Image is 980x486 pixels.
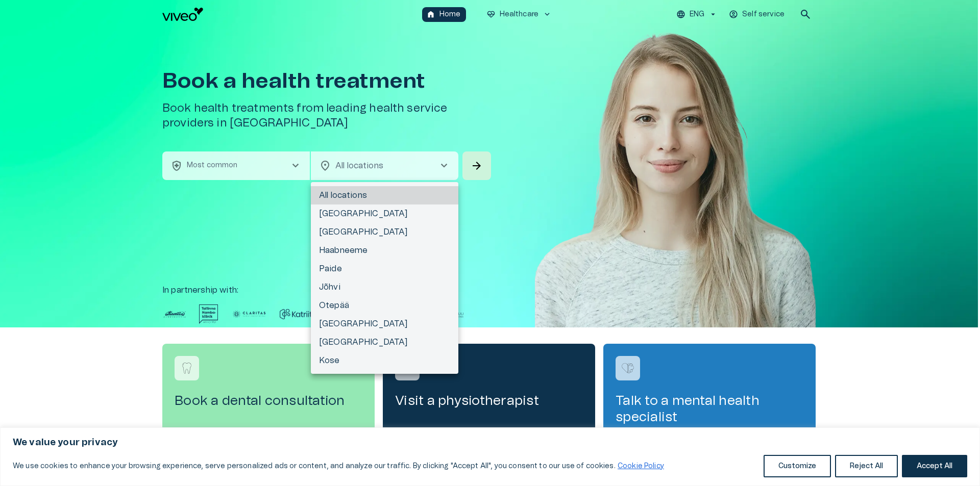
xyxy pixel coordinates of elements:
li: Jõhvi [311,278,458,296]
li: All locations [311,186,458,204]
p: We value your privacy [13,437,967,449]
button: Accept All [902,455,967,477]
li: [GEOGRAPHIC_DATA] [311,204,458,223]
button: Customize [764,455,831,477]
li: [GEOGRAPHIC_DATA] [311,333,458,351]
li: [GEOGRAPHIC_DATA] [311,315,458,333]
li: Haabneeme [311,241,458,260]
li: Kose [311,351,458,370]
li: Paide [311,260,458,278]
li: Otepää [311,296,458,315]
p: We use cookies to enhance your browsing experience, serve personalized ads or content, and analyz... [13,460,665,472]
a: Cookie Policy [617,462,665,470]
li: [GEOGRAPHIC_DATA] [311,223,458,241]
button: Reject All [835,455,898,477]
